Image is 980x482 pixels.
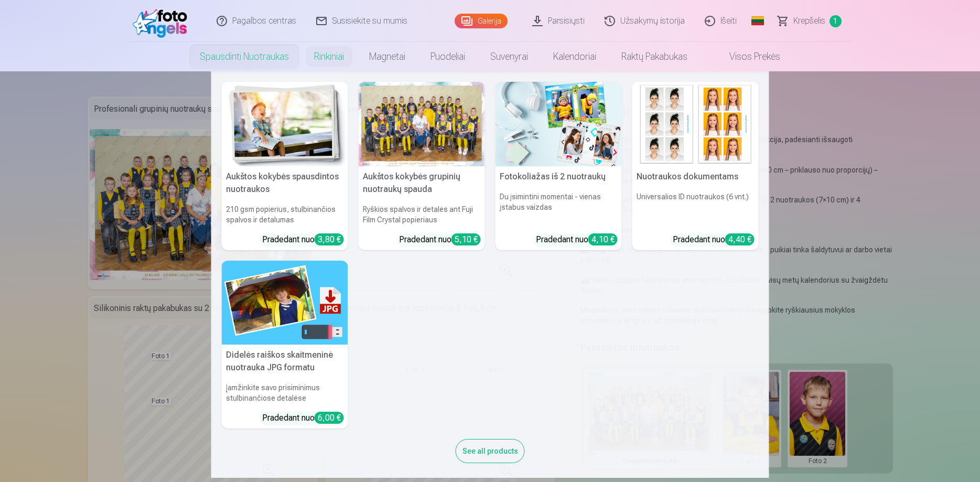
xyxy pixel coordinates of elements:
h6: Įamžinkite savo prisiminimus stulbinančiose detalėse [222,378,348,408]
a: Galerija [455,14,508,28]
div: 4,40 € [725,233,755,245]
img: Aukštos kokybės spausdintos nuotraukos [222,82,348,166]
h5: Didelės raiškos skaitmeninė nuotrauka JPG formatu [222,345,348,378]
div: 6,00 € [315,412,344,424]
h6: Ryškios spalvos ir detalės ant Fuji Film Crystal popieriaus [359,200,485,229]
a: Raktų pakabukas [609,42,700,71]
span: Krepšelis [793,15,825,27]
h5: Nuotraukos dokumentams [632,166,759,187]
div: Pradedant nuo [399,233,481,246]
img: Fotokoliažas iš 2 nuotraukų [496,82,622,166]
div: 4,10 € [588,233,618,245]
a: Suvenyrai [478,42,541,71]
a: Fotokoliažas iš 2 nuotraukųFotokoliažas iš 2 nuotraukųDu įsimintini momentai - vienas įstabus vai... [496,82,622,250]
h6: Du įsimintini momentai - vienas įstabus vaizdas [496,187,622,229]
div: Pradedant nuo [262,412,344,424]
div: 5,10 € [451,233,481,245]
a: Aukštos kokybės grupinių nuotraukų spaudaRyškios spalvos ir detalės ant Fuji Film Crystal popieri... [359,82,485,250]
div: See all products [456,439,525,463]
h5: Aukštos kokybės grupinių nuotraukų spauda [359,166,485,200]
h6: Universalios ID nuotraukos (6 vnt.) [632,187,759,229]
a: Nuotraukos dokumentamsNuotraukos dokumentamsUniversalios ID nuotraukos (6 vnt.)Pradedant nuo4,40 € [632,82,759,250]
h6: 210 gsm popierius, stulbinančios spalvos ir detalumas [222,200,348,229]
img: Nuotraukos dokumentams [632,82,759,166]
a: Aukštos kokybės spausdintos nuotraukos Aukštos kokybės spausdintos nuotraukos210 gsm popierius, s... [222,82,348,250]
span: 1 [830,15,842,27]
img: /fa2 [133,4,193,38]
a: Magnetai [357,42,418,71]
a: Spausdinti nuotraukas [187,42,301,71]
a: Visos prekės [700,42,793,71]
img: Didelės raiškos skaitmeninė nuotrauka JPG formatu [222,261,348,345]
div: Pradedant nuo [673,233,755,246]
a: Rinkiniai [301,42,357,71]
a: Puodeliai [418,42,478,71]
a: See all products [456,445,525,456]
h5: Aukštos kokybės spausdintos nuotraukos [222,166,348,200]
div: Pradedant nuo [262,233,344,246]
div: 3,80 € [315,233,344,245]
a: Kalendoriai [541,42,609,71]
h5: Fotokoliažas iš 2 nuotraukų [496,166,622,187]
a: Didelės raiškos skaitmeninė nuotrauka JPG formatuDidelės raiškos skaitmeninė nuotrauka JPG format... [222,261,348,429]
div: Pradedant nuo [536,233,618,246]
